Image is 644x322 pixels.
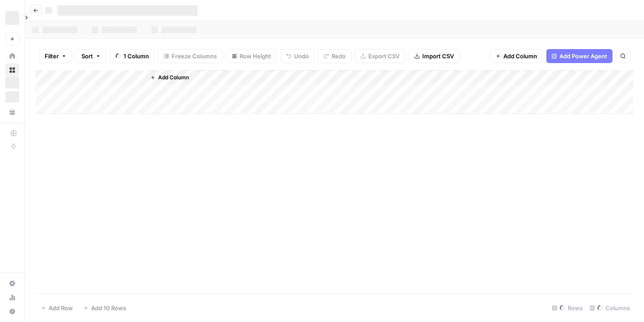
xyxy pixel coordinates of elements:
button: Add Column [490,49,543,63]
span: Row Height [240,52,271,60]
button: Add Power Agent [546,49,612,63]
a: Usage [5,290,19,304]
button: Import CSV [409,49,460,63]
button: Add Row [35,301,78,315]
a: Home [5,49,19,63]
div: Rows [548,301,586,315]
span: Filter [45,52,59,60]
button: Help + Support [5,304,19,318]
button: Filter [39,49,72,63]
button: Export CSV [355,49,405,63]
span: Add Column [158,74,189,81]
button: Add Column [147,72,192,83]
span: Redo [332,52,346,60]
span: Undo [294,52,309,60]
span: Add 10 Rows [91,304,126,312]
span: Export CSV [368,52,400,60]
a: Settings [5,276,19,290]
span: 1 Column [124,52,149,60]
span: Freeze Columns [172,52,217,60]
span: Add Power Agent [559,52,607,60]
span: Sort [81,52,93,60]
span: Add Column [503,52,537,60]
button: Freeze Columns [158,49,223,63]
button: Add 10 Rows [78,301,131,315]
span: Import CSV [422,52,454,60]
div: Columns [586,301,633,315]
a: Your Data [5,105,19,119]
a: Browse [5,63,19,77]
button: Undo [280,49,315,63]
button: Sort [76,49,106,63]
button: 1 Column [110,49,155,63]
button: Row Height [226,49,277,63]
span: Add Row [49,304,73,312]
button: Redo [318,49,351,63]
